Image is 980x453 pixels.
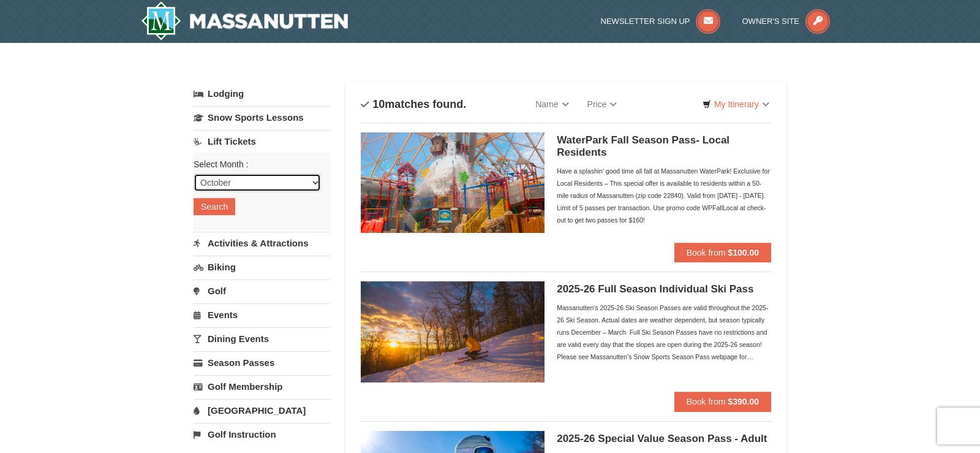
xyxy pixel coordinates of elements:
[141,1,348,40] img: Massanutten Resort Logo
[557,165,771,226] div: Have a splashin' good time all fall at Massanutten WaterPark! Exclusive for Local Residents – Thi...
[695,95,777,113] a: My Itinerary
[194,232,330,254] a: Activities & Attractions
[361,281,545,382] img: 6619937-208-2295c65e.jpg
[557,134,771,159] h5: WaterPark Fall Season Pass- Local Residents
[194,375,330,398] a: Golf Membership
[194,83,330,105] a: Lodging
[194,256,330,278] a: Biking
[601,17,721,26] a: Newsletter Sign Up
[742,17,831,26] a: Owner's Site
[557,283,771,295] h5: 2025-26 Full Season Individual Ski Pass
[557,302,771,363] div: Massanutten's 2025-26 Ski Season Passes are valid throughout the 2025-26 Ski Season. Actual dates...
[687,248,726,257] span: Book from
[194,198,235,215] button: Search
[361,132,545,233] img: 6619937-212-8c750e5f.jpg
[728,397,759,406] strong: $390.00
[194,280,330,302] a: Golf
[194,106,330,129] a: Snow Sports Lessons
[194,130,330,153] a: Lift Tickets
[194,303,330,326] a: Events
[194,423,330,446] a: Golf Instruction
[742,17,800,26] span: Owner's Site
[194,399,330,422] a: [GEOGRAPHIC_DATA]
[372,98,385,110] span: 10
[728,248,759,257] strong: $100.00
[687,397,726,406] span: Book from
[674,243,771,262] button: Book from $100.00
[194,327,330,350] a: Dining Events
[526,92,578,116] a: Name
[674,392,771,411] button: Book from $390.00
[601,17,690,26] span: Newsletter Sign Up
[141,1,348,40] a: Massanutten Resort
[194,351,330,374] a: Season Passes
[557,433,771,445] h5: 2025-26 Special Value Season Pass - Adult
[194,158,321,170] label: Select Month :
[361,98,466,110] h4: matches found.
[578,92,627,116] a: Price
